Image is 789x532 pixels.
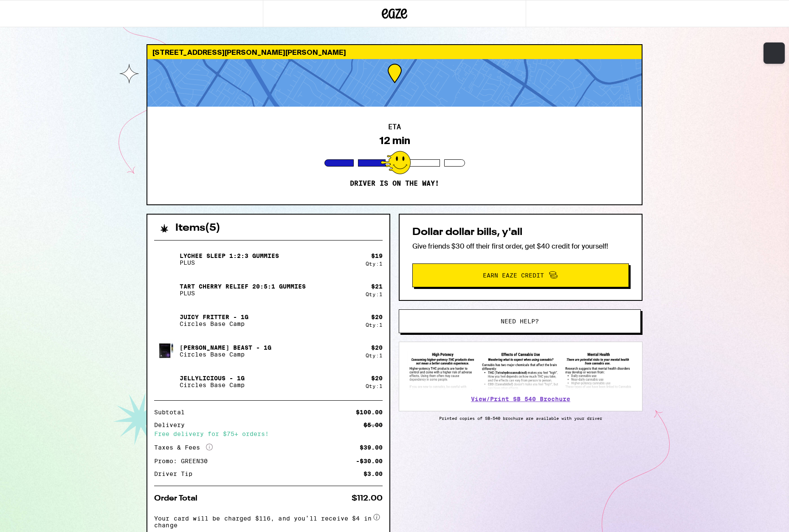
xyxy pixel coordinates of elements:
[154,278,178,302] img: Tart Cherry Relief 20:5:1 Gummies
[180,252,279,259] p: Lychee SLEEP 1:2:3 Gummies
[388,124,401,130] h2: ETA
[366,322,383,328] div: Qty: 1
[154,471,198,477] div: Driver Tip
[180,344,271,351] p: [PERSON_NAME] Beast - 1g
[154,444,213,451] div: Taxes & Fees
[364,471,383,477] div: $3.00
[364,422,383,428] div: $5.00
[350,179,439,188] p: Driver is on the way!
[371,283,383,290] div: $ 21
[371,252,383,259] div: $ 19
[180,290,306,297] p: PLUS
[412,263,629,287] button: Earn Eaze Credit
[366,291,383,297] div: Qty: 1
[412,242,629,251] p: Give friends $30 off their first order, get $40 credit for yourself!
[180,259,279,266] p: PLUS
[147,45,642,59] div: [STREET_ADDRESS][PERSON_NAME][PERSON_NAME]
[371,375,383,382] div: $ 20
[412,227,629,238] h2: Dollar dollar bills, y'all
[154,458,214,464] div: Promo: GREEN30
[399,416,642,421] p: Printed copies of SB-540 brochure are available with your driver
[154,247,178,271] img: Lychee SLEEP 1:2:3 Gummies
[180,320,248,327] p: Circles Base Camp
[360,444,383,450] div: $39.00
[154,308,178,332] img: Juicy Fritter - 1g
[154,495,203,502] div: Order Total
[399,309,641,333] button: Need help?
[356,409,383,415] div: $100.00
[180,283,306,290] p: Tart Cherry Relief 20:5:1 Gummies
[356,458,383,464] div: -$30.00
[366,261,383,266] div: Qty: 1
[371,344,383,351] div: $ 20
[366,353,383,358] div: Qty: 1
[180,351,271,358] p: Circles Base Camp
[154,512,372,529] span: Your card will be charged $116, and you’ll receive $4 in change
[471,396,570,402] a: View/Print SB 540 Brochure
[180,382,245,388] p: Circles Base Camp
[180,375,245,382] p: Jellylicious - 1g
[366,383,383,389] div: Qty: 1
[352,495,383,502] div: $112.00
[379,135,410,147] div: 12 min
[408,351,634,390] img: SB 540 Brochure preview
[154,370,178,393] img: Jellylicious - 1g
[154,431,383,437] div: Free delivery for $75+ orders!
[483,272,544,278] span: Earn Eaze Credit
[501,318,539,324] span: Need help?
[154,422,191,428] div: Delivery
[175,223,220,233] h2: Items ( 5 )
[371,314,383,320] div: $ 20
[154,339,178,363] img: Berry Beast - 1g
[154,409,191,415] div: Subtotal
[180,314,248,320] p: Juicy Fritter - 1g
